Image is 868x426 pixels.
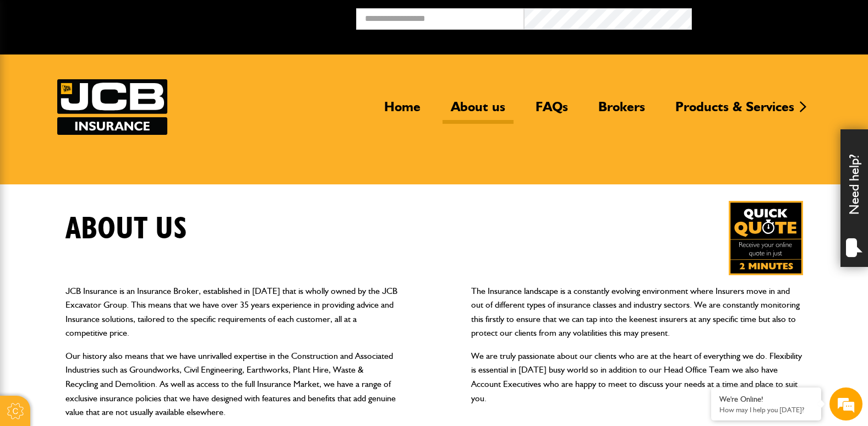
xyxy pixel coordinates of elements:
p: Our history also means that we have unrivalled expertise in the Construction and Associated Indus... [65,349,397,419]
div: We're Online! [719,395,813,404]
a: FAQs [527,99,576,124]
img: JCB Insurance Services logo [57,79,167,135]
a: Brokers [590,99,653,124]
div: Need help? [840,129,868,267]
a: About us [443,99,514,124]
p: We are truly passionate about our clients who are at the heart of everything we do. Flexibility i... [471,349,803,405]
a: Products & Services [667,99,803,124]
a: JCB Insurance Services [57,79,167,135]
p: How may I help you today? [719,406,813,414]
h1: About us [65,211,187,248]
a: Home [376,99,429,124]
p: The Insurance landscape is a constantly evolving environment where Insurers move in and out of di... [471,284,803,340]
img: Quick Quote [729,201,803,275]
a: Get your insurance quote in just 2-minutes [729,201,803,275]
button: Broker Login [692,8,860,25]
p: JCB Insurance is an Insurance Broker, established in [DATE] that is wholly owned by the JCB Excav... [65,284,397,340]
